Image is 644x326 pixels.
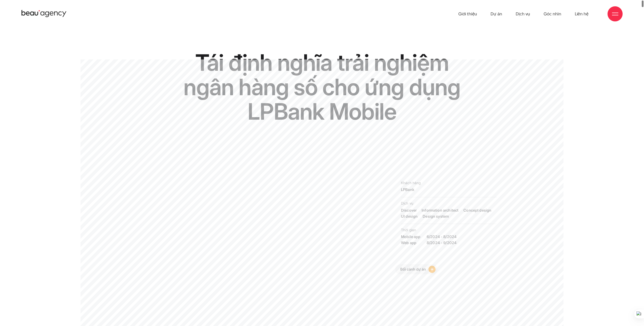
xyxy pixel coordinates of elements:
p: LPBank [401,187,497,193]
span: Dịch vụ [401,201,497,206]
a: Design system [423,213,449,219]
span: Thời gian [401,227,497,233]
span: Mobile app [401,234,422,240]
span: Web app [401,240,422,246]
a: UI design [401,213,418,219]
a: Concept design [463,207,491,213]
a: Discover [401,207,417,213]
strong: 6/2024 - 8/2024 [401,234,497,240]
a: Information architect [422,207,458,213]
a: Bối cảnh dự án [395,264,437,274]
span: Khách hàng [401,180,497,186]
h1: Tái định nghĩa trải nghiệm ngân hàng số cho ứng dụng LPBank Mobile [183,50,461,124]
strong: 8/2024 - 9/2024 [401,240,497,246]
